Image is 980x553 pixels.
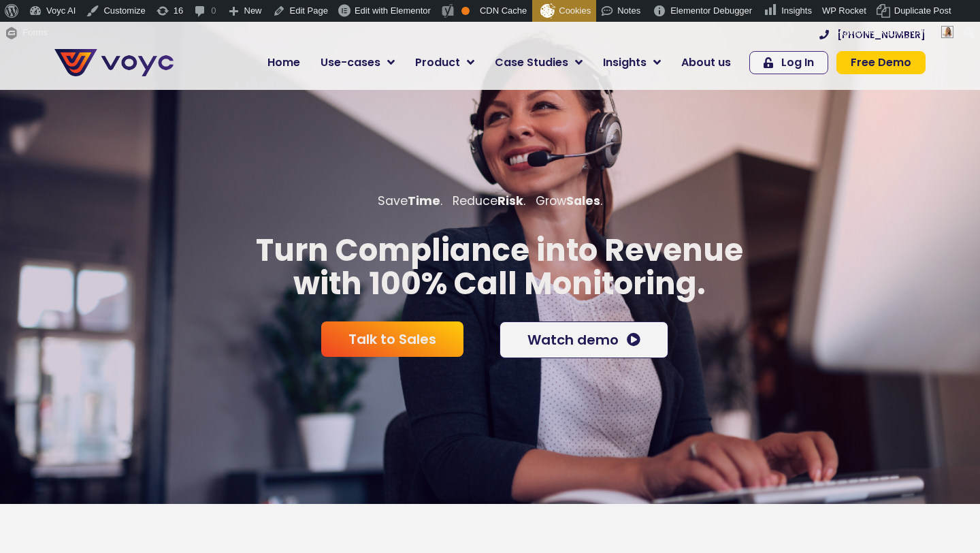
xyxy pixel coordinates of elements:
a: Home [257,49,310,76]
span: Edit with Elementor [355,5,431,16]
img: voyc-full-logo [54,49,174,76]
a: Product [405,49,485,76]
span: Log In [781,57,814,68]
a: Insights [593,49,671,76]
span: Forms [22,22,48,44]
a: Case Studies [485,49,593,76]
a: Log In [749,51,828,74]
span: Talk to Sales [348,332,436,346]
span: Free Demo [851,57,911,68]
b: Time [408,193,440,209]
b: Risk [497,193,523,209]
a: About us [671,49,741,76]
a: [PHONE_NUMBER] [819,30,926,39]
p: Save . Reduce . Grow . [48,192,932,210]
a: Howdy, [831,22,959,44]
span: Case Studies [495,54,568,71]
a: Watch demo [500,321,668,358]
span: Insights [603,54,647,71]
a: Free Demo [836,51,926,74]
a: Talk to Sales [321,321,463,357]
p: Turn Compliance into Revenue with 100% Call Monitoring. [48,234,951,301]
span: Product [415,54,460,71]
span: Home [267,54,300,71]
b: Sales [566,193,600,209]
div: OK [461,7,470,15]
span: Watch demo [527,333,619,347]
a: Use-cases [310,49,405,76]
span: [PERSON_NAME] [864,27,937,37]
span: About us [681,54,731,71]
span: Use-cases [321,54,380,71]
